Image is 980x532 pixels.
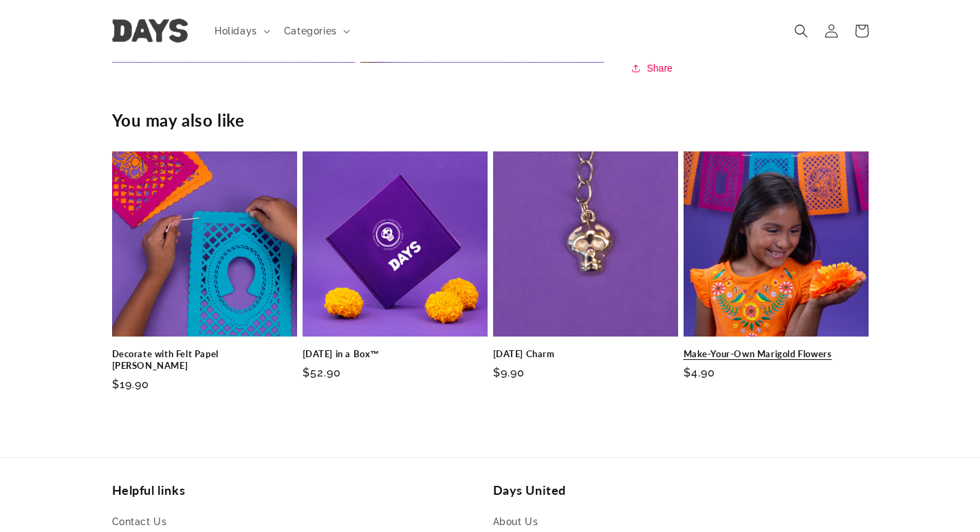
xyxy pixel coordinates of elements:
a: [DATE] in a Box™ [303,348,488,360]
img: Days United [112,19,188,43]
button: Share [631,60,677,76]
span: Categories [284,25,337,37]
summary: Holidays [206,17,276,45]
a: Decorate with Felt Papel [PERSON_NAME] [112,348,297,372]
h2: Helpful links [112,482,488,498]
h2: Days United [493,482,869,498]
a: [DATE] Charm [493,348,678,360]
a: Make-Your-Own Marigold Flowers [684,348,869,360]
h2: You may also like [112,109,869,131]
summary: Categories [276,17,356,45]
summary: Search [786,16,816,46]
span: Holidays [215,25,257,37]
